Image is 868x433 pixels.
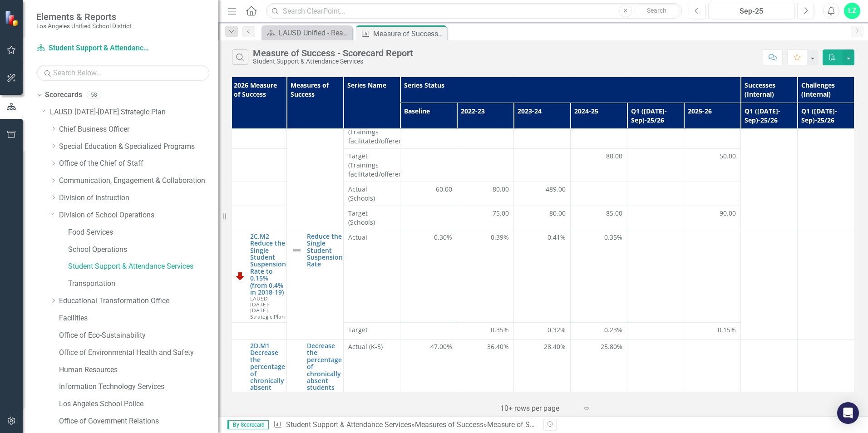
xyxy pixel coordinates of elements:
[546,185,566,194] span: 489.00
[344,230,400,322] td: Double-Click to Edit
[514,115,571,148] td: Double-Click to Edit
[457,115,514,148] td: Double-Click to Edit
[844,3,860,19] button: LZ
[59,313,218,324] a: Facilities
[273,420,537,430] div: » »
[430,342,452,351] span: 47.00%
[59,296,218,306] a: Educational Transformation Office
[571,115,627,148] td: Double-Click to Edit
[348,118,395,146] span: Actual (Trainings facilitated/offered)
[708,3,795,19] button: Sep-25
[266,3,682,19] input: Search ClearPoint...
[227,420,269,429] span: By Scorecard
[348,325,395,335] span: Target
[68,227,218,238] a: Food Services
[344,182,400,206] td: Double-Click to Edit
[348,185,395,203] span: Actual (Schools)
[68,261,218,272] a: Student Support & Attendance Services
[264,27,350,39] a: LAUSD Unified - Ready for the World
[59,210,218,221] a: Division of School Operations
[400,115,457,148] td: Double-Click to Edit
[436,185,452,194] span: 60.00
[604,325,622,335] span: 0.23%
[287,230,344,339] td: Double-Click to Edit Right Click for Context Menu
[373,28,444,39] div: Measure of Success - Scorecard Report
[711,6,792,17] div: Sep-25
[549,209,566,218] span: 80.00
[606,209,622,218] span: 85.00
[514,206,571,230] td: Double-Click to Edit
[627,148,684,182] td: Double-Click to Edit
[286,420,411,429] a: Student Support & Attendance Services
[514,230,571,322] td: Double-Click to Edit
[571,182,627,206] td: Double-Click to Edit
[514,182,571,206] td: Double-Click to Edit
[36,65,209,81] input: Search Below...
[400,148,457,182] td: Double-Click to Edit
[348,233,395,242] span: Actual
[307,233,343,268] a: Reduce the Single Student Suspension Rate
[59,382,218,392] a: Information Technology Services
[5,10,20,26] img: ClearPoint Strategy
[59,365,218,375] a: Human Resources
[684,322,741,339] td: Double-Click to Edit
[720,152,736,161] span: 50.00
[627,115,684,148] td: Double-Click to Edit
[684,148,741,182] td: Double-Click to Edit
[457,322,514,339] td: Double-Click to Edit
[253,58,413,65] div: Student Support & Attendance Services
[59,124,218,135] a: Chief Business Officer
[45,90,82,100] a: Scorecards
[571,206,627,230] td: Double-Click to Edit
[36,22,131,30] small: Los Angeles Unified School District
[487,420,612,429] div: Measure of Success - Scorecard Report
[59,158,218,169] a: Office of the Chief of Staff
[606,152,622,161] span: 80.00
[344,115,400,148] td: Double-Click to Edit
[491,325,509,335] span: 0.35%
[59,399,218,409] a: Los Angeles School Police
[250,295,285,320] span: LAUSD [DATE]-[DATE] Strategic Plan
[344,148,400,182] td: Double-Click to Edit
[837,402,859,424] div: Open Intercom Messenger
[634,5,680,17] button: Search
[741,230,798,339] td: Double-Click to Edit
[59,193,218,203] a: Division of Instruction
[59,348,218,358] a: Office of Environmental Health and Safety
[344,322,400,339] td: Double-Click to Edit
[684,230,741,322] td: Double-Click to Edit
[415,420,483,429] a: Measures of Success
[493,209,509,218] span: 75.00
[547,233,566,242] span: 0.41%
[627,230,684,322] td: Double-Click to Edit
[457,148,514,182] td: Double-Click to Edit
[250,233,286,296] a: 2C.M2 Reduce the Single Student Suspension Rate to 0.15% (from 0.4% in 2018-19)
[434,233,452,242] span: 0.30%
[718,325,736,335] span: 0.15%
[487,342,509,351] span: 36.40%
[514,322,571,339] td: Double-Click to Edit
[68,279,218,289] a: Transportation
[684,182,741,206] td: Double-Click to Edit
[514,148,571,182] td: Double-Click to Edit
[571,148,627,182] td: Double-Click to Edit
[253,48,413,58] div: Measure of Success - Scorecard Report
[684,115,741,148] td: Double-Click to Edit
[493,185,509,194] span: 80.00
[571,230,627,322] td: Double-Click to Edit
[59,142,218,152] a: Special Education & Specialized Programs
[400,182,457,206] td: Double-Click to Edit
[68,245,218,255] a: School Operations
[59,176,218,186] a: Communication, Engagement & Collaboration
[87,91,101,99] div: 58
[348,342,395,351] span: Actual (K-5)
[344,206,400,230] td: Double-Click to Edit
[601,342,622,351] span: 25.80%
[50,107,218,118] a: LAUSD [DATE]-[DATE] Strategic Plan
[400,206,457,230] td: Double-Click to Edit
[627,322,684,339] td: Double-Click to Edit
[604,233,622,242] span: 0.35%
[348,209,395,227] span: Target (Schools)
[544,342,566,351] span: 28.40%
